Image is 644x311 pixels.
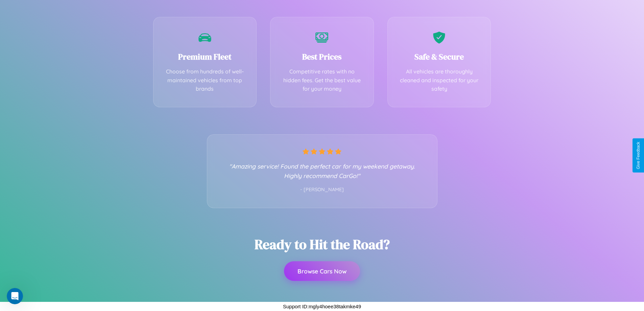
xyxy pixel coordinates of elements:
[164,51,246,62] h3: Premium Fleet
[164,67,246,93] p: Choose from hundreds of well-maintained vehicles from top brands
[221,185,424,194] p: - [PERSON_NAME]
[255,235,390,253] h2: Ready to Hit the Road?
[284,261,360,281] button: Browse Cars Now
[283,302,361,311] p: Support ID: mgly4hoee38takmke49
[7,288,23,304] iframe: Intercom live chat
[398,51,481,62] h3: Safe & Secure
[281,51,363,62] h3: Best Prices
[398,67,481,93] p: All vehicles are thoroughly cleaned and inspected for your safety
[221,161,424,180] p: "Amazing service! Found the perfect car for my weekend getaway. Highly recommend CarGo!"
[281,67,363,93] p: Competitive rates with no hidden fees. Get the best value for your money
[636,142,641,169] div: Give Feedback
